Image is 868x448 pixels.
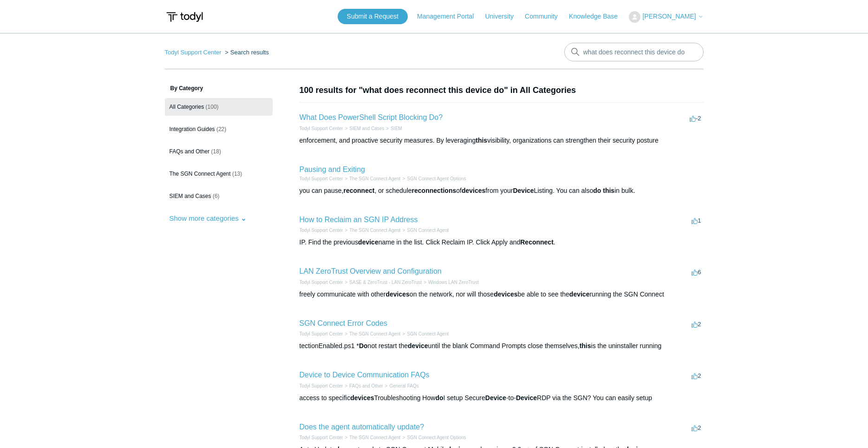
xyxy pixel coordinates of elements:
[343,330,400,337] li: The SGN Connect Agent
[400,175,466,182] li: SGN Connect Agent Options
[520,238,554,246] em: Reconnect
[216,126,226,132] span: (22)
[300,228,343,233] a: Todyl Support Center
[232,171,242,177] span: (13)
[165,49,222,56] a: Todyl Support Center
[692,372,701,379] span: 2
[343,227,400,234] li: The SGN Connect Agent
[300,423,424,431] a: Does the agent automatically update?
[350,394,374,402] em: devices
[383,382,419,389] li: General FAQs
[400,227,449,234] li: SGN Connect Agent
[300,279,343,286] li: Todyl Support Center
[165,84,273,92] h3: By Category
[407,176,466,181] a: SGN Connect Agent Options
[300,237,704,247] div: IP. Find the previous name in the list. Click Reclaim IP. Click Apply and .
[300,175,343,182] li: Todyl Support Center
[569,290,590,298] em: device
[300,227,343,234] li: Todyl Support Center
[692,269,701,276] span: 6
[513,187,534,194] em: Device
[165,165,273,183] a: The SGN Connect Agent (13)
[165,98,273,116] a: All Categories (100)
[300,331,343,336] a: Todyl Support Center
[300,330,343,337] li: Todyl Support Center
[300,216,418,224] a: How to Reclaim an SGN IP Address
[422,279,478,286] li: Windows LAN ZeroTrust
[170,126,215,132] span: Integration Guides
[349,176,400,181] a: The SGN Connect Agent
[300,267,442,275] a: LAN ZeroTrust Overview and Configuration
[412,187,457,194] em: reconnections
[300,319,387,327] a: SGN Connect Error Codes
[407,228,449,233] a: SGN Connect Agent
[593,187,601,194] em: do
[300,165,365,173] a: Pausing and Exiting
[165,8,204,26] img: Todyl Support Center Help Center home page
[384,125,402,132] li: SIEM
[300,126,343,131] a: Todyl Support Center
[389,383,418,389] a: General FAQs
[300,383,343,389] a: Todyl Support Center
[213,193,220,199] span: (6)
[462,187,485,194] em: devices
[300,341,704,351] div: tectionEnabled.ps1 * not restart the until the blank Command Prompts close themselves, is the uni...
[223,49,269,56] li: Search results
[300,136,704,145] div: enforcement, and proactive security measures. By leveraging visibility, organizations can strengt...
[300,125,343,132] li: Todyl Support Center
[603,187,614,194] em: this
[206,104,219,110] span: (100)
[476,137,487,144] em: this
[165,143,273,160] a: FAQs and Other (18)
[300,371,430,379] a: Device to Device Communication FAQs
[391,126,402,131] a: SIEM
[642,13,696,20] span: [PERSON_NAME]
[349,280,422,285] a: SASE & ZeroTrust - LAN ZeroTrust
[358,238,379,246] em: device
[300,435,343,440] a: Todyl Support Center
[408,342,428,349] em: device
[629,11,703,23] button: [PERSON_NAME]
[485,394,506,402] em: Device
[494,290,517,298] em: devices
[170,171,231,177] span: The SGN Connect Agent
[400,434,466,441] li: SGN Connect Agent Options
[343,434,400,441] li: The SGN Connect Agent
[692,321,701,328] span: 2
[485,12,522,21] a: University
[165,210,251,227] button: Show more categories
[300,84,704,97] h1: 100 results for "what does reconnect this device do" in All Categories
[165,49,223,56] li: Todyl Support Center
[564,43,704,61] input: Search
[343,175,400,182] li: The SGN Connect Agent
[407,435,466,440] a: SGN Connect Agent Options
[300,176,343,181] a: Todyl Support Center
[300,186,704,196] div: you can pause, , or schedule of from your Listing. You can also in bulk.
[385,290,409,298] em: devices
[165,187,273,205] a: SIEM and Cases (6)
[349,435,400,440] a: The SGN Connect Agent
[569,12,627,21] a: Knowledge Base
[300,280,343,285] a: Todyl Support Center
[400,330,449,337] li: SGN Connect Agent
[359,342,368,349] em: Do
[343,187,374,194] em: reconnect
[300,113,443,121] a: What Does PowerShell Script Blocking Do?
[170,148,210,155] span: FAQs and Other
[692,217,701,224] span: 1
[211,148,221,155] span: (18)
[349,126,384,131] a: SIEM and Cases
[435,394,443,402] em: do
[300,290,704,299] div: freely communicate with other on the network, nor will those be able to see the running the SGN C...
[516,394,537,402] em: Device
[170,104,204,110] span: All Categories
[428,280,479,285] a: Windows LAN ZeroTrust
[692,424,701,431] span: 2
[300,393,704,403] div: access to specific Troubleshooting How I setup Secure -to- RDP via the SGN? You can easily setup
[349,331,400,336] a: The SGN Connect Agent
[300,382,343,389] li: Todyl Support Center
[165,120,273,138] a: Integration Guides (22)
[343,279,422,286] li: SASE & ZeroTrust - LAN ZeroTrust
[349,228,400,233] a: The SGN Connect Agent
[343,382,383,389] li: FAQs and Other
